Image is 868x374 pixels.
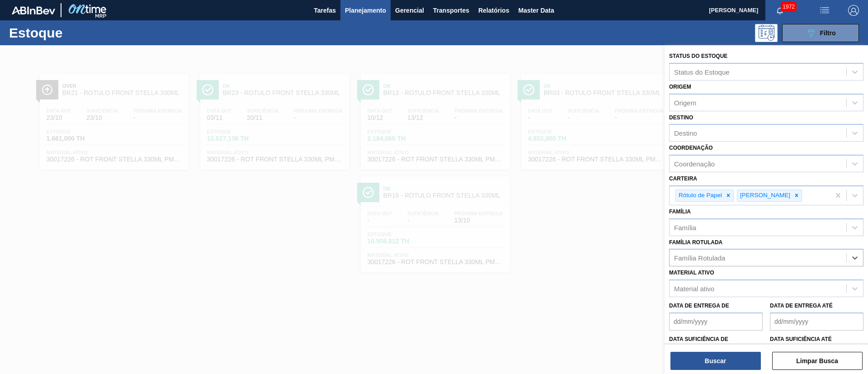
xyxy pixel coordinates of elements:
span: Master Data [518,5,554,16]
label: Status do Estoque [669,53,727,59]
label: Família Rotulada [669,239,722,246]
label: Carteira [669,175,697,182]
label: Família [669,208,691,215]
div: Status do Estoque [674,68,730,76]
input: dd/mm/yyyy [770,312,863,331]
input: dd/mm/yyyy [669,312,763,331]
div: Origem [674,99,696,106]
img: Logout [848,5,859,16]
div: Material ativo [674,285,714,293]
img: TNhmsLtSVTkK8tSr43FrP2fwEKptu5GPRR3wAAAABJRU5ErkJggg== [12,6,55,14]
span: Gerencial [395,5,424,16]
label: Destino [669,114,693,121]
div: Pogramando: nenhum usuário selecionado [755,24,778,42]
span: 1972 [781,2,797,12]
span: Transportes [433,5,469,16]
div: Coordenação [674,160,715,168]
label: Data de Entrega de [669,303,729,309]
div: Rótulo de Papel [676,190,723,201]
span: Relatórios [478,5,509,16]
button: Notificações [765,4,794,17]
label: Material ativo [669,270,714,276]
span: Planejamento [345,5,386,16]
div: Destino [674,129,697,137]
div: Família Rotulada [674,254,725,262]
label: Data suficiência até [770,336,832,342]
label: Data de Entrega até [770,303,833,309]
label: Data suficiência de [669,336,728,342]
label: Coordenação [669,145,713,151]
label: Origem [669,84,691,90]
img: userActions [819,5,830,16]
span: Filtro [820,29,836,37]
button: Filtro [782,24,859,42]
h1: Estoque [9,28,144,38]
div: Família [674,223,696,231]
span: Tarefas [314,5,336,16]
div: [PERSON_NAME] [737,190,792,201]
